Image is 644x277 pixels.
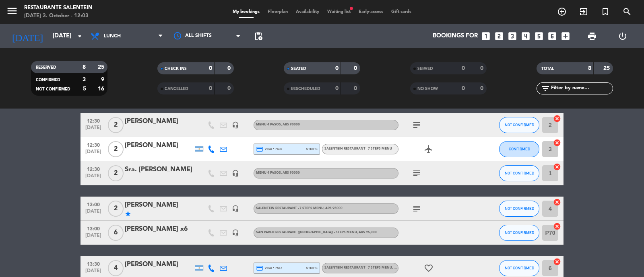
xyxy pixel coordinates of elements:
span: NOT CONFIRMED [505,230,534,235]
button: NOT CONFIRMED [499,260,539,276]
strong: 0 [209,66,212,71]
strong: 0 [480,66,485,71]
strong: 16 [98,86,106,92]
i: cancel [553,163,561,171]
strong: 9 [101,77,106,82]
span: , ARS 90000 [281,171,300,174]
i: subject [412,120,421,130]
span: 2 [108,165,124,181]
span: , ARS 95,000 [357,231,377,234]
input: Filter by name... [550,84,613,93]
strong: 8 [588,66,591,71]
span: Lunch [104,33,121,39]
div: [PERSON_NAME] [125,200,193,210]
i: looks_6 [547,31,557,41]
span: visa * 7630 [256,146,282,153]
span: NOT CONFIRMED [505,123,534,127]
i: star [125,211,131,217]
div: Restaurante Salentein [24,4,93,12]
span: CONFIRMED [509,147,530,151]
span: CHECK INS [165,67,187,71]
i: looks_3 [507,31,518,41]
strong: 3 [83,77,86,82]
button: NOT CONFIRMED [499,225,539,241]
i: [DATE] [6,27,49,45]
div: LOG OUT [607,24,638,48]
strong: 0 [354,66,359,71]
span: NOT CONFIRMED [36,87,70,91]
i: looks_4 [520,31,531,41]
span: , ARS 95000 [392,266,411,269]
span: Menu 4 pasos [256,123,300,126]
span: fiber_manual_record [349,6,354,11]
strong: 0 [335,66,339,71]
i: subject [412,204,421,213]
span: 2 [108,117,124,133]
strong: 0 [227,86,232,91]
span: 12:30 [83,164,103,173]
span: CONFIRMED [36,78,60,82]
i: exit_to_app [579,7,588,16]
span: SALENTEIN RESTAURANT - 7 Steps Menu [324,266,411,269]
div: [DATE] 3. October - 12:03 [24,12,93,20]
button: NOT CONFIRMED [499,165,539,181]
strong: 0 [462,86,465,91]
span: RESCHEDULED [291,87,320,91]
span: [DATE] [83,173,103,183]
span: Waiting list [323,10,355,14]
i: cancel [553,115,561,123]
span: Bookings for [433,33,478,40]
span: , ARS 90000 [281,123,300,126]
i: add_box [560,31,571,41]
i: headset_mic [232,205,239,212]
button: NOT CONFIRMED [499,201,539,217]
span: stripe [306,146,318,152]
i: menu [6,5,18,17]
span: 13:00 [83,199,103,209]
span: [DATE] [83,233,103,242]
i: cancel [553,222,561,230]
i: cancel [553,198,561,206]
i: favorite_border [424,263,433,273]
span: SALENTEIN RESTAURANT - 7 Steps Menu [324,147,392,150]
button: CONFIRMED [499,141,539,157]
strong: 0 [227,66,232,71]
span: Floorplan [264,10,292,14]
span: NO SHOW [417,87,438,91]
span: RESERVED [36,66,56,70]
span: TOTAL [541,67,554,71]
span: pending_actions [254,31,263,41]
i: add_circle_outline [557,7,567,16]
strong: 8 [83,64,86,70]
span: , ARS 95000 [324,207,343,210]
span: NOT CONFIRMED [505,206,534,211]
span: 13:30 [83,259,103,268]
div: [PERSON_NAME] [125,259,193,270]
i: airplanemode_active [424,144,433,154]
strong: 25 [603,66,611,71]
i: credit_card [256,146,263,153]
span: SERVED [417,67,433,71]
span: SALENTEIN RESTAURANT - 7 Steps Menu [256,207,343,210]
i: looks_one [481,31,491,41]
i: search [622,7,632,16]
span: 2 [108,201,124,217]
span: SEATED [291,67,306,71]
span: Availability [292,10,323,14]
strong: 0 [462,66,465,71]
span: 12:30 [83,116,103,125]
i: looks_5 [534,31,544,41]
span: SAN PABLO RESTAURANT ([GEOGRAPHIC_DATA]) - Steps Menu [256,231,377,234]
strong: 25 [98,64,106,70]
i: looks_two [494,31,504,41]
span: Menu 4 pasos [256,171,300,174]
span: 4 [108,260,124,276]
i: subject [412,168,421,178]
span: Gift cards [387,10,415,14]
strong: 5 [83,86,86,92]
span: [DATE] [83,209,103,218]
span: 6 [108,225,124,241]
span: NOT CONFIRMED [505,266,534,270]
span: 13:00 [83,224,103,233]
strong: 0 [354,86,359,91]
